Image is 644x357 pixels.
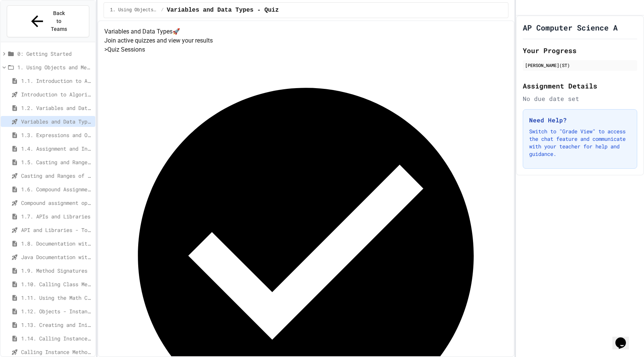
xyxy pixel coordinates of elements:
[21,294,92,302] span: 1.11. Using the Math Class
[104,45,507,54] h5: > Quiz Sessions
[523,81,637,91] h2: Assignment Details
[50,9,68,33] span: Back to Teams
[110,7,158,13] span: 1. Using Objects and Methods
[21,158,92,166] span: 1.5. Casting and Ranges of Values
[21,77,92,85] span: 1.1. Introduction to Algorithms, Programming, and Compilers
[21,172,92,180] span: Casting and Ranges of variables - Quiz
[612,327,636,349] iframe: chat widget
[21,334,92,342] span: 1.14. Calling Instance Methods
[21,348,92,356] span: Calling Instance Methods - Topic 1.14
[21,280,92,288] span: 1.10. Calling Class Methods
[21,131,92,139] span: 1.3. Expressions and Output [New]
[17,50,92,58] span: 0: Getting Started
[523,45,637,56] h2: Your Progress
[529,116,631,125] h3: Need Help?
[21,185,92,193] span: 1.6. Compound Assignment Operators
[21,117,92,125] span: Variables and Data Types - Quiz
[525,62,635,69] div: [PERSON_NAME](ST)
[167,6,279,15] span: Variables and Data Types - Quiz
[21,212,92,220] span: 1.7. APIs and Libraries
[104,36,507,45] p: Join active quizzes and view your results
[21,104,92,112] span: 1.2. Variables and Data Types
[161,7,163,13] span: /
[21,253,92,261] span: Java Documentation with Comments - Topic 1.8
[21,145,92,153] span: 1.4. Assignment and Input
[21,199,92,207] span: Compound assignment operators - Quiz
[21,267,92,275] span: 1.9. Method Signatures
[523,94,637,103] div: No due date set
[7,5,89,37] button: Back to Teams
[523,22,618,33] h1: AP Computer Science A
[21,307,92,315] span: 1.12. Objects - Instances of Classes
[17,63,92,71] span: 1. Using Objects and Methods
[104,27,507,36] h4: Variables and Data Types 🚀
[21,90,92,98] span: Introduction to Algorithms, Programming, and Compilers
[21,226,92,234] span: API and Libraries - Topic 1.7
[21,240,92,247] span: 1.8. Documentation with Comments and Preconditions
[529,128,631,158] p: Switch to "Grade View" to access the chat feature and communicate with your teacher for help and ...
[21,321,92,329] span: 1.13. Creating and Initializing Objects: Constructors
